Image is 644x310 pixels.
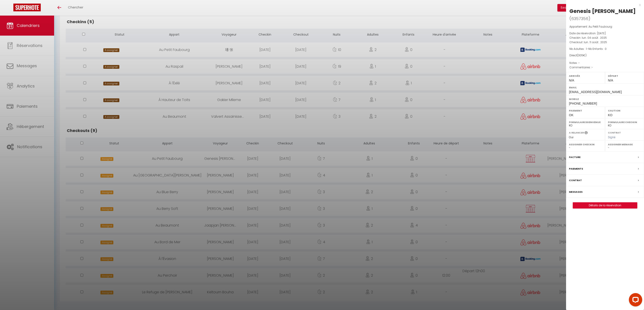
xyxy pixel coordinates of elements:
[569,97,641,101] label: Mobile
[569,178,582,183] label: Contrat
[566,2,641,8] div: x
[578,61,580,65] span: -
[569,53,641,58] div: Direct
[569,61,641,65] p: Notes :
[569,113,573,117] span: OK
[569,79,574,82] span: N/A
[577,53,587,57] span: ( €)
[569,8,636,15] div: Genesis [PERSON_NAME]
[569,85,641,90] label: Email
[608,135,615,139] span: Signé
[608,74,641,78] label: Départ
[569,108,602,113] label: Paiement
[584,40,607,44] span: lun. 11 août . 2025
[582,36,607,40] span: lun. 04 août . 2025
[608,120,641,124] label: Formulaire Checkin
[608,79,613,82] span: N/A
[578,53,583,57] span: 305
[625,291,644,310] iframe: LiveChat chat widget
[569,166,583,171] label: Paiements
[608,113,612,117] span: KO
[585,131,588,136] i: Sélectionner OUI si vous souhaiter envoyer les séquences de messages post-checkout
[569,24,641,29] p: Appartement :
[569,190,583,194] label: Messages
[569,65,641,70] p: Commentaires :
[569,31,641,36] p: Date de réservation :
[569,15,590,22] span: ( )
[573,203,637,208] a: Détails de la réservation
[588,47,607,51] span: Nb Enfants : 0
[608,142,641,147] label: Assigner Menage
[591,65,593,69] span: -
[569,47,587,51] span: Nb Adultes : 1
[608,131,621,134] label: Contrat
[569,36,641,40] p: Checkin :
[569,142,602,147] label: Assigner Checkin
[569,90,622,94] span: [EMAIL_ADDRESS][DOMAIN_NAME]
[569,120,602,124] label: Formulaire Bienvenue
[597,31,606,35] span: [DATE]
[569,102,597,105] span: [PHONE_NUMBER]
[569,74,602,78] label: Arrivée
[589,25,612,28] span: Au Petit Faubourg
[569,155,581,160] label: Facture
[569,40,641,45] p: Checkout :
[608,108,641,113] label: Caution
[571,16,588,21] span: 6357356
[569,47,641,51] p: -
[569,131,584,135] label: A relancer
